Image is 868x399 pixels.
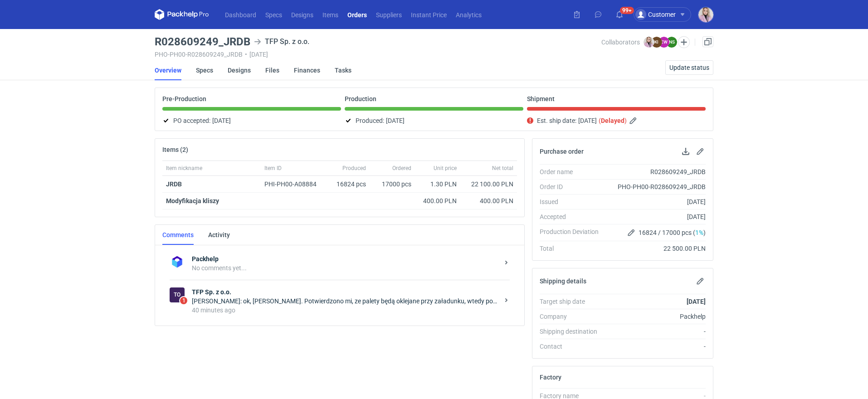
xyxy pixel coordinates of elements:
[451,9,486,20] a: Analytics
[540,227,606,238] div: Production Deviation
[162,225,194,245] a: Comments
[687,298,706,305] strong: [DATE]
[419,196,457,205] div: 400.00 PLN
[170,254,185,269] img: Packhelp
[345,95,376,102] p: Production
[434,165,457,172] span: Unit price
[665,60,713,75] button: Update status
[265,60,279,80] a: Files
[464,180,513,189] div: 22 100.00 PLN
[208,225,230,245] a: Activity
[342,165,366,172] span: Produced
[540,277,586,285] h2: Shipping details
[601,117,624,124] strong: Delayed
[606,212,706,221] div: [DATE]
[626,227,637,238] button: Edit production Deviation
[170,287,185,302] figcaption: To
[601,39,640,46] span: Collaborators
[261,9,287,20] a: Specs
[540,212,606,221] div: Accepted
[492,165,513,172] span: Net total
[599,117,601,124] em: (
[540,342,606,351] div: Contact
[606,197,706,206] div: [DATE]
[392,165,411,172] span: Ordered
[166,197,219,204] strong: Modyfikacja kliszy
[695,276,706,287] button: Edit shipping details
[371,9,406,20] a: Suppliers
[228,60,251,80] a: Designs
[294,60,320,80] a: Finances
[658,37,669,48] figcaption: EW
[155,36,250,47] h3: R028609249_JRDB
[406,9,451,20] a: Instant Price
[419,180,457,189] div: 1.30 PLN
[220,9,261,20] a: Dashboard
[540,312,606,321] div: Company
[680,146,691,157] button: Download PO
[540,244,606,253] div: Total
[612,7,627,22] button: 99+
[606,167,706,176] div: R028609249_JRDB
[624,117,627,124] em: )
[245,51,247,58] span: •
[155,60,181,80] a: Overview
[540,327,606,336] div: Shipping destination
[192,297,499,306] div: [PERSON_NAME]: ok, [PERSON_NAME]. Potwierdzono mi, ze palety będą oklejane przy załadunku, wtedy ...
[527,95,555,102] p: Shipment
[155,51,601,58] div: PHO-PH00-R028609249_JRDB [DATE]
[196,60,213,80] a: Specs
[329,176,370,193] div: 16824 pcs
[606,244,706,253] div: 22 500.00 PLN
[635,9,676,20] div: Customer
[698,7,713,22] img: Klaudia Wiśniewska
[155,9,209,20] svg: Packhelp Pro
[264,165,282,172] span: Item ID
[166,165,202,172] span: Item nickname
[578,115,597,126] span: [DATE]
[264,180,325,189] div: PHI-PH00-A08884
[666,37,677,48] figcaption: NS
[678,36,690,48] button: Edit collaborators
[540,167,606,176] div: Order name
[634,7,698,22] button: Customer
[192,263,499,272] div: No comments yet...
[335,60,351,80] a: Tasks
[212,115,231,126] span: [DATE]
[192,287,499,297] strong: TFP Sp. z o.o.
[540,197,606,206] div: Issued
[695,146,706,157] button: Edit purchase order
[162,115,341,126] div: PO accepted:
[162,95,206,102] p: Pre-Production
[166,180,182,188] a: JRDB
[606,327,706,336] div: -
[669,64,709,71] span: Update status
[606,342,706,351] div: -
[540,374,561,381] h2: Factory
[192,306,499,315] div: 40 minutes ago
[180,297,187,304] span: 1
[629,115,639,126] button: Edit estimated shipping date
[464,196,513,205] div: 400.00 PLN
[345,115,523,126] div: Produced:
[606,182,706,191] div: PHO-PH00-R028609249_JRDB
[540,297,606,306] div: Target ship date
[651,37,662,48] figcaption: KI
[162,146,188,153] h2: Items (2)
[192,254,499,263] strong: Packhelp
[606,312,706,321] div: Packhelp
[695,229,703,236] span: 1%
[343,9,371,20] a: Orders
[386,115,405,126] span: [DATE]
[702,36,713,47] a: Duplicate
[540,182,606,191] div: Order ID
[318,9,343,20] a: Items
[540,148,584,155] h2: Purchase order
[170,287,185,302] div: TFP Sp. z o.o.
[639,228,706,237] span: 16824 / 17000 pcs ( )
[254,36,309,47] div: TFP Sp. z o.o.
